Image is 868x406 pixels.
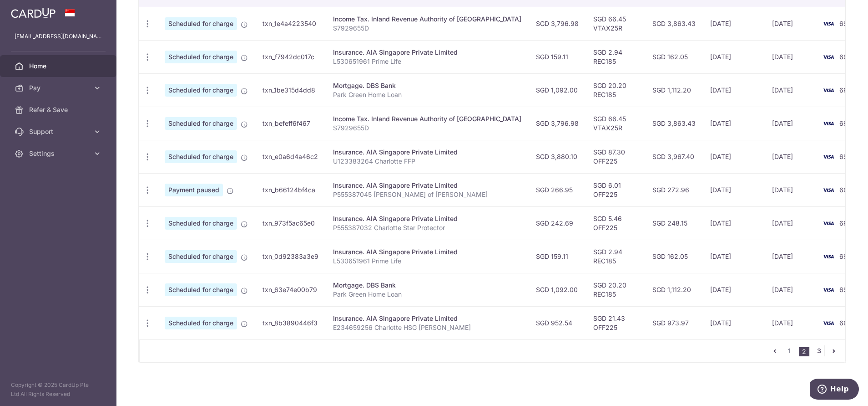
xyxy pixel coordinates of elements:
[765,107,817,140] td: [DATE]
[586,273,645,306] td: SGD 20.20 REC185
[29,105,89,114] span: Refer & Save
[333,290,521,299] p: Park Green Home Loan
[819,251,838,262] img: Bank Card
[165,150,237,163] span: Scheduled for charge
[165,84,237,97] span: Scheduled for charge
[769,340,845,362] nav: pager
[29,62,89,71] span: Home
[529,206,586,240] td: SGD 242.69
[645,107,703,140] td: SGD 3,863.43
[11,7,56,18] img: CardUp
[703,140,765,173] td: [DATE]
[765,40,817,73] td: [DATE]
[819,151,838,162] img: Bank Card
[333,281,521,290] div: Mortgage. DBS Bank
[586,173,645,206] td: SGD 6.01 OFF225
[529,140,586,173] td: SGD 3,880.10
[333,114,521,123] div: Income Tax. Inland Revenue Authority of [GEOGRAPHIC_DATA]
[703,306,765,339] td: [DATE]
[333,247,521,257] div: Insurance. AIA Singapore Private Limited
[529,273,586,306] td: SGD 1,092.00
[255,306,326,339] td: txn_8b3890446f3
[810,379,859,401] iframe: Opens a widget where you can find more information
[819,284,838,295] img: Bank Card
[839,153,855,160] span: 6954
[819,318,838,329] img: Bank Card
[839,53,855,61] span: 6954
[819,18,838,29] img: Bank Card
[765,173,817,206] td: [DATE]
[15,32,102,41] p: [EMAIL_ADDRESS][DOMAIN_NAME]
[165,51,237,63] span: Scheduled for charge
[784,345,795,356] a: 1
[29,83,89,93] span: Pay
[645,173,703,206] td: SGD 272.96
[819,85,838,96] img: Bank Card
[255,140,326,173] td: txn_e0a6d4a46c2
[819,185,838,195] img: Bank Card
[529,107,586,140] td: SGD 3,796.98
[165,217,237,230] span: Scheduled for charge
[586,107,645,140] td: SGD 66.45 VTAX25R
[765,73,817,107] td: [DATE]
[529,173,586,206] td: SGD 266.95
[586,306,645,339] td: SGD 21.43 OFF225
[645,73,703,107] td: SGD 1,112.20
[333,190,521,199] p: P555387045 [PERSON_NAME] of [PERSON_NAME]
[765,273,817,306] td: [DATE]
[703,206,765,240] td: [DATE]
[333,214,521,223] div: Insurance. AIA Singapore Private Limited
[703,40,765,73] td: [DATE]
[333,81,521,90] div: Mortgage. DBS Bank
[529,240,586,273] td: SGD 159.11
[333,181,521,190] div: Insurance. AIA Singapore Private Limited
[529,7,586,40] td: SGD 3,796.98
[839,319,855,327] span: 6954
[333,57,521,66] p: L530651961 Prime Life
[333,157,521,166] p: U123383264 Charlotte FFP
[645,140,703,173] td: SGD 3,967.40
[645,7,703,40] td: SGD 3,863.43
[839,186,855,194] span: 6954
[839,119,855,127] span: 6954
[255,273,326,306] td: txn_63e74e00b79
[529,73,586,107] td: SGD 1,092.00
[255,240,326,273] td: txn_0d92383a3e9
[333,90,521,99] p: Park Green Home Loan
[839,252,855,260] span: 6954
[819,118,838,129] img: Bank Card
[333,223,521,232] p: P555387032 Charlotte Star Protector
[333,123,521,133] p: S7929655D
[839,20,855,27] span: 6954
[586,7,645,40] td: SGD 66.45 VTAX25R
[645,306,703,339] td: SGD 973.97
[813,345,824,356] a: 3
[819,218,838,229] img: Bank Card
[255,40,326,73] td: txn_f7942dc017c
[586,40,645,73] td: SGD 2.94 REC185
[645,40,703,73] td: SGD 162.05
[799,347,810,356] li: 2
[839,86,855,94] span: 6954
[529,40,586,73] td: SGD 159.11
[703,73,765,107] td: [DATE]
[333,48,521,57] div: Insurance. AIA Singapore Private Limited
[586,240,645,273] td: SGD 2.94 REC185
[255,73,326,107] td: txn_1be315d4dd8
[165,283,237,296] span: Scheduled for charge
[839,219,855,227] span: 6954
[255,107,326,140] td: txn_befeff6f467
[703,107,765,140] td: [DATE]
[165,184,223,196] span: Payment paused
[765,240,817,273] td: [DATE]
[586,206,645,240] td: SGD 5.46 OFF225
[29,127,89,136] span: Support
[765,206,817,240] td: [DATE]
[703,173,765,206] td: [DATE]
[333,314,521,323] div: Insurance. AIA Singapore Private Limited
[255,173,326,206] td: txn_b66124bf4ca
[765,7,817,40] td: [DATE]
[165,250,237,263] span: Scheduled for charge
[333,15,521,24] div: Income Tax. Inland Revenue Authority of [GEOGRAPHIC_DATA]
